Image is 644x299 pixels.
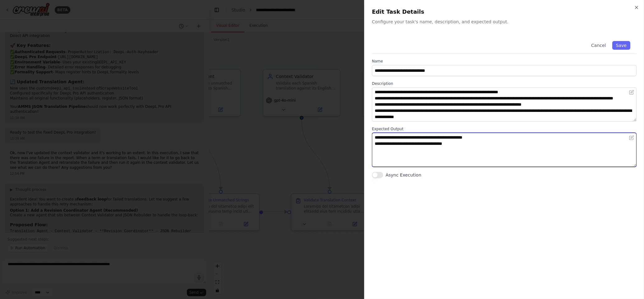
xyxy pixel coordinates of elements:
h2: Edit Task Details [372,7,637,16]
button: Save [612,41,630,50]
button: Cancel [587,41,609,50]
label: Expected Output [372,126,637,131]
label: Name [372,59,637,64]
button: Open in editor [628,89,635,96]
label: Description [372,81,637,86]
button: Open in editor [628,134,635,141]
label: Async Execution [386,172,421,178]
p: Configure your task's name, description, and expected output. [372,19,637,25]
